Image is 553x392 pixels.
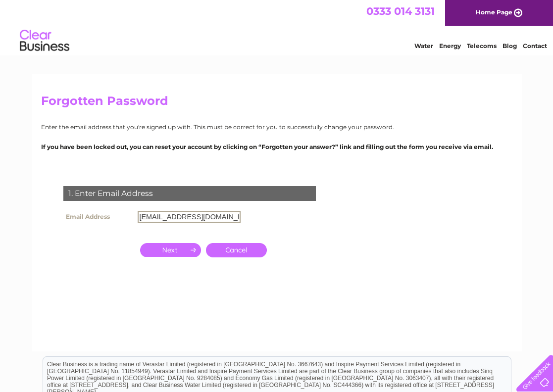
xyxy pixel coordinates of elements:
a: Contact [523,42,547,49]
a: Water [414,42,433,49]
th: Email Address [61,208,135,225]
a: Cancel [206,243,267,257]
p: If you have been locked out, you can reset your account by clicking on “Forgotten your answer?” l... [41,142,512,151]
a: Blog [503,42,517,49]
div: 1. Enter Email Address [63,186,316,201]
a: Energy [439,42,461,49]
a: 0333 014 3131 [366,5,435,17]
h2: Forgotten Password [41,94,512,113]
a: Telecoms [467,42,497,49]
p: Enter the email address that you're signed up with. This must be correct for you to successfully ... [41,122,512,132]
img: logo.png [19,26,70,56]
div: Clear Business is a trading name of Verastar Limited (registered in [GEOGRAPHIC_DATA] No. 3667643... [43,5,511,48]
